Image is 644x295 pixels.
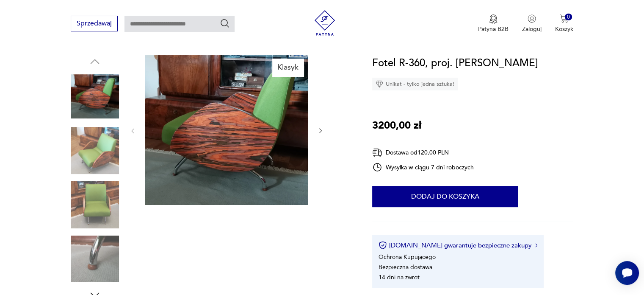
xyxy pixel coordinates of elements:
img: Patyna - sklep z meblami i dekoracjami vintage [312,10,337,36]
div: Unikat - tylko jedna sztuka! [372,78,458,90]
button: Szukaj [220,18,230,28]
a: Sprzedawaj [71,21,118,27]
img: Ikona koszyka [560,14,568,23]
p: 3200,00 zł [372,118,421,134]
a: Ikona medaluPatyna B2B [478,14,509,33]
p: Koszyk [555,25,573,33]
div: Wysyłka w ciągu 7 dni roboczych [372,162,474,172]
img: Zdjęcie produktu Fotel R-360, proj. J. Różański [71,126,119,175]
div: Klasyk [272,59,304,76]
img: Ikona diamentu [376,80,383,88]
button: 0Koszyk [555,14,573,33]
img: Zdjęcie produktu Fotel R-360, proj. J. Różański [71,235,119,283]
img: Zdjęcie produktu Fotel R-360, proj. J. Różański [71,72,119,121]
button: Dodaj do koszyka [372,186,518,207]
img: Ikonka użytkownika [528,14,536,23]
img: Zdjęcie produktu Fotel R-360, proj. J. Różański [71,180,119,229]
p: Patyna B2B [478,25,509,33]
img: Zdjęcie produktu Fotel R-360, proj. J. Różański [145,55,308,205]
img: Ikona certyfikatu [379,241,387,250]
button: Sprzedawaj [71,16,118,31]
button: Zaloguj [522,14,542,33]
iframe: Smartsupp widget button [615,261,639,285]
img: Ikona strzałki w prawo [535,243,538,247]
button: [DOMAIN_NAME] gwarantuje bezpieczne zakupy [379,241,537,250]
img: Ikona dostawy [372,147,382,158]
li: Bezpieczna dostawa [379,263,432,271]
li: Ochrona Kupującego [379,253,436,261]
button: Patyna B2B [478,14,509,33]
li: 14 dni na zwrot [379,273,420,281]
p: Zaloguj [522,25,542,33]
div: Dostawa od 120,00 PLN [372,147,474,158]
img: Ikona medalu [489,14,498,24]
div: 0 [565,14,572,21]
h1: Fotel R-360, proj. [PERSON_NAME] [372,55,538,71]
